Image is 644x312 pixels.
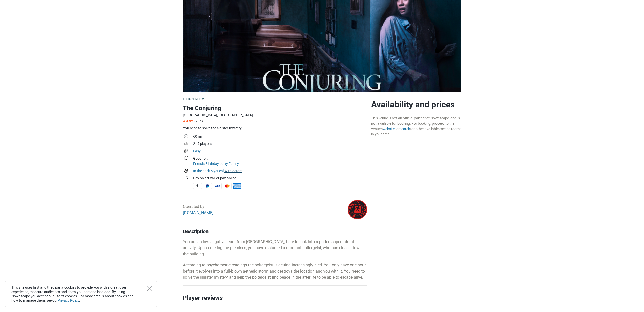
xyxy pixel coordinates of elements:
[193,168,367,175] td: , ,
[194,119,203,123] span: (234)
[383,127,395,131] a: website
[183,113,367,118] div: [GEOGRAPHIC_DATA], [GEOGRAPHIC_DATA]
[193,162,205,166] a: Friends
[203,183,212,189] span: PayPal
[193,183,202,189] span: Cash
[223,183,232,189] span: MasterCard
[147,286,152,291] button: Close
[183,120,185,122] img: Star
[183,126,367,131] div: You need to solve the sinister mystery
[211,169,224,173] a: Mystical
[205,162,228,166] a: Birthday party
[224,169,242,173] a: With actors
[183,210,213,215] a: [DOMAIN_NAME]
[183,239,367,257] p: You are an investigative team from [GEOGRAPHIC_DATA], here to look into reported supernatural act...
[5,281,157,307] div: This site uses first and third party cookies to provide you with a great user experience, measure...
[193,133,367,141] td: 60 min
[183,119,193,123] span: 4.92
[348,200,367,219] img: 45fbc6d3e05ebd93l.png
[228,162,239,166] a: Family
[183,97,204,101] span: Escape room
[193,156,367,161] div: Good for:
[183,293,367,310] h2: Player reviews
[193,149,201,153] a: Easy
[193,169,210,173] a: In the dark
[193,155,367,168] td: , ,
[183,228,367,234] h4: Description
[400,127,410,131] a: search
[183,262,367,280] p: According to psychometric readings the poltergeist is getting increasingly riled. You only have o...
[183,204,213,216] div: Operated by
[213,183,222,189] span: Visa
[183,103,367,113] h1: The Conjuring
[233,183,241,189] span: American Express
[58,298,79,302] a: Privacy Policy
[371,116,461,137] div: This venue is not an official partner of Nowescape, and is not available for booking. For booking...
[193,141,367,148] td: 2 - 7 players
[193,176,367,181] div: Pay on arrival, or pay online
[371,99,461,110] h2: Availability and prices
